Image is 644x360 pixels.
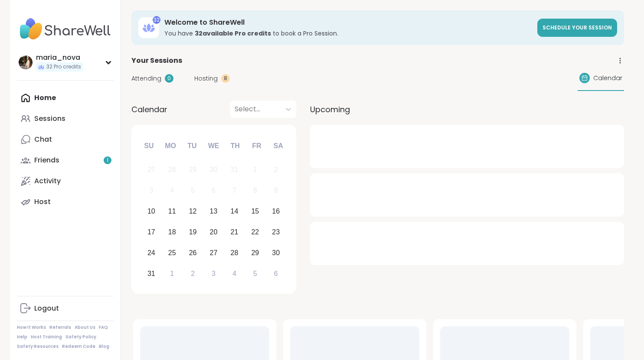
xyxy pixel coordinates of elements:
[232,185,236,196] div: 7
[267,161,285,179] div: Not available Saturday, August 2nd, 2025
[543,24,612,31] span: Schedule your session
[147,226,155,238] div: 17
[17,324,46,331] a: How It Works
[17,150,114,171] a: Friends1
[267,202,285,221] div: Choose Saturday, August 16th, 2025
[212,185,216,196] div: 6
[267,182,285,200] div: Not available Saturday, August 9th, 2025
[191,268,195,279] div: 2
[142,182,161,200] div: Not available Sunday, August 3rd, 2025
[195,29,271,38] b: 32 available Pro credit s
[251,205,259,217] div: 15
[168,164,176,175] div: 28
[272,226,280,238] div: 23
[272,247,280,259] div: 30
[204,243,223,262] div: Choose Wednesday, August 27th, 2025
[149,185,153,196] div: 3
[46,63,81,71] span: 32 Pro credits
[163,264,181,283] div: Choose Monday, September 1st, 2025
[183,243,202,262] div: Choose Tuesday, August 26th, 2025
[189,164,197,175] div: 29
[189,247,197,259] div: 26
[163,223,181,241] div: Choose Monday, August 18th, 2025
[142,223,161,241] div: Choose Sunday, August 17th, 2025
[210,247,218,259] div: 27
[142,243,161,262] div: Choose Sunday, August 24th, 2025
[168,205,176,217] div: 11
[232,268,236,279] div: 4
[274,268,278,279] div: 6
[210,226,218,238] div: 20
[34,197,51,207] div: Host
[99,344,109,350] a: Blog
[231,226,239,238] div: 21
[99,324,108,331] a: FAQ
[247,136,266,156] div: Fr
[267,243,285,262] div: Choose Saturday, August 30th, 2025
[212,268,216,279] div: 3
[17,171,114,191] a: Activity
[163,202,181,221] div: Choose Monday, August 11th, 2025
[17,344,59,350] a: Safety Resources
[107,157,108,164] span: 1
[147,205,155,217] div: 10
[274,164,278,175] div: 2
[272,205,280,217] div: 16
[189,205,197,217] div: 12
[246,264,265,283] div: Choose Friday, September 5th, 2025
[267,264,285,283] div: Choose Saturday, September 6th, 2025
[231,164,239,175] div: 31
[34,156,59,165] div: Friends
[231,247,239,259] div: 28
[17,14,114,44] img: ShareWell Nav Logo
[163,182,181,200] div: Not available Monday, August 4th, 2025
[164,18,532,27] h3: Welcome to ShareWell
[34,135,52,144] div: Chat
[168,247,176,259] div: 25
[31,334,62,340] a: Host Training
[49,324,71,331] a: Referrals
[226,136,245,156] div: Th
[246,161,265,179] div: Not available Friday, August 1st, 2025
[62,344,95,350] a: Redeem Code
[593,74,622,83] span: Calendar
[142,202,161,221] div: Choose Sunday, August 10th, 2025
[225,202,244,221] div: Choose Thursday, August 14th, 2025
[204,136,223,156] div: We
[204,223,223,241] div: Choose Wednesday, August 20th, 2025
[142,264,161,283] div: Choose Sunday, August 31st, 2025
[189,226,197,238] div: 19
[225,223,244,241] div: Choose Thursday, August 21st, 2025
[251,247,259,259] div: 29
[274,185,278,196] div: 9
[153,16,160,24] div: 32
[36,53,83,62] div: maria_nova
[231,205,239,217] div: 14
[253,164,257,175] div: 1
[131,55,182,66] span: Your Sessions
[164,29,532,38] h3: You have to book a Pro Session.
[17,191,114,212] a: Host
[267,223,285,241] div: Choose Saturday, August 23rd, 2025
[163,243,181,262] div: Choose Monday, August 25th, 2025
[246,202,265,221] div: Choose Friday, August 15th, 2025
[253,185,257,196] div: 8
[65,334,96,340] a: Safety Policy
[161,136,180,156] div: Mo
[147,268,155,279] div: 31
[310,104,350,115] span: Upcoming
[225,161,244,179] div: Not available Thursday, July 31st, 2025
[17,129,114,150] a: Chat
[17,298,114,319] a: Logout
[221,74,230,83] div: 8
[204,264,223,283] div: Choose Wednesday, September 3rd, 2025
[183,264,202,283] div: Choose Tuesday, September 2nd, 2025
[183,161,202,179] div: Not available Tuesday, July 29th, 2025
[204,182,223,200] div: Not available Wednesday, August 6th, 2025
[183,223,202,241] div: Choose Tuesday, August 19th, 2025
[183,182,202,200] div: Not available Tuesday, August 5th, 2025
[194,74,218,83] span: Hosting
[225,243,244,262] div: Choose Thursday, August 28th, 2025
[165,74,173,83] div: 0
[147,164,155,175] div: 27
